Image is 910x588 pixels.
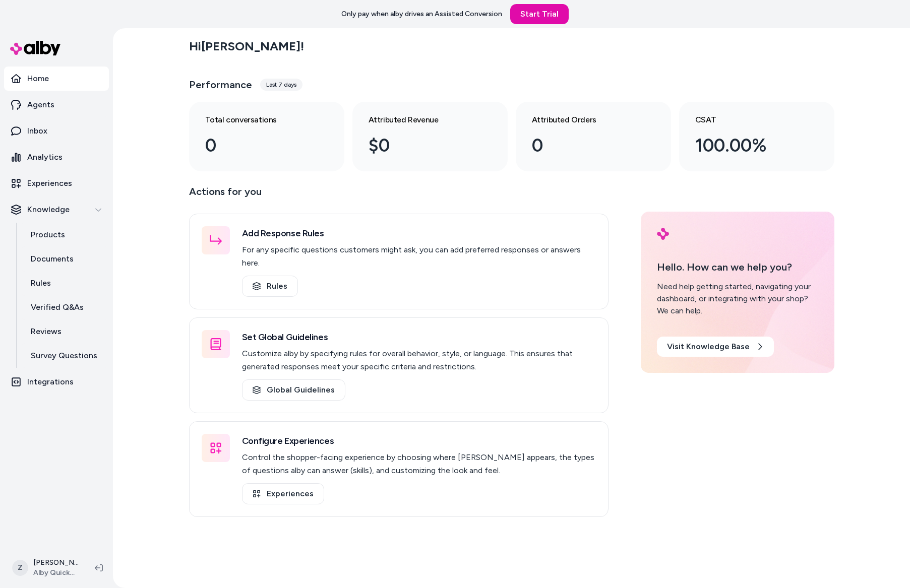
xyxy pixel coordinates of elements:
[242,347,596,373] p: Customize alby by specifying rules for overall behavior, style, or language. This ensures that ge...
[4,93,109,117] a: Agents
[12,560,28,576] span: Z
[189,102,344,171] a: Total conversations 0
[4,370,109,394] a: Integrations
[532,132,639,159] div: 0
[31,301,84,313] p: Verified Q&As
[205,114,312,126] h3: Total conversations
[21,295,109,319] a: Verified Q&As
[31,229,65,241] p: Products
[352,102,508,171] a: Attributed Revenue $0
[695,132,802,159] div: 100.00%
[657,259,818,275] p: Hello. How can we help you?
[27,204,70,216] p: Knowledge
[27,151,63,163] p: Analytics
[657,337,774,357] a: Visit Knowledge Base
[242,451,596,477] p: Control the shopper-facing experience by choosing where [PERSON_NAME] appears, the types of quest...
[4,119,109,143] a: Inbox
[21,223,109,247] a: Products
[341,9,502,19] p: Only pay when alby drives an Assisted Conversion
[242,243,596,270] p: For any specific questions customers might ask, you can add preferred responses or answers here.
[31,350,97,362] p: Survey Questions
[516,102,671,171] a: Attributed Orders 0
[369,114,475,126] h3: Attributed Revenue
[189,183,609,208] p: Actions for you
[4,171,109,195] a: Experiences
[4,145,109,169] a: Analytics
[242,330,596,344] h3: Set Global Guidelines
[657,281,818,317] div: Need help getting started, navigating your dashboard, or integrating with your shop? We can help.
[27,376,74,388] p: Integrations
[369,132,475,159] div: $0
[242,434,596,448] h3: Configure Experiences
[4,198,109,222] button: Knowledge
[21,271,109,295] a: Rules
[27,125,47,137] p: Inbox
[21,319,109,344] a: Reviews
[10,41,60,55] img: alby Logo
[21,344,109,368] a: Survey Questions
[532,114,639,126] h3: Attributed Orders
[21,247,109,271] a: Documents
[6,552,87,584] button: Z[PERSON_NAME]Alby QuickStart Store
[4,67,109,91] a: Home
[33,568,79,578] span: Alby QuickStart Store
[242,379,345,401] a: Global Guidelines
[31,253,74,265] p: Documents
[27,177,72,189] p: Experiences
[27,99,54,111] p: Agents
[27,73,49,85] p: Home
[242,276,298,297] a: Rules
[31,277,51,289] p: Rules
[31,325,62,338] p: Reviews
[510,4,569,24] a: Start Trial
[242,226,596,240] h3: Add Response Rules
[33,558,79,568] p: [PERSON_NAME]
[189,39,304,54] h2: Hi [PERSON_NAME] !
[679,102,834,171] a: CSAT 100.00%
[242,483,324,504] a: Experiences
[657,228,669,240] img: alby Logo
[695,114,802,126] h3: CSAT
[205,132,312,159] div: 0
[260,79,302,91] div: Last 7 days
[189,78,252,92] h3: Performance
